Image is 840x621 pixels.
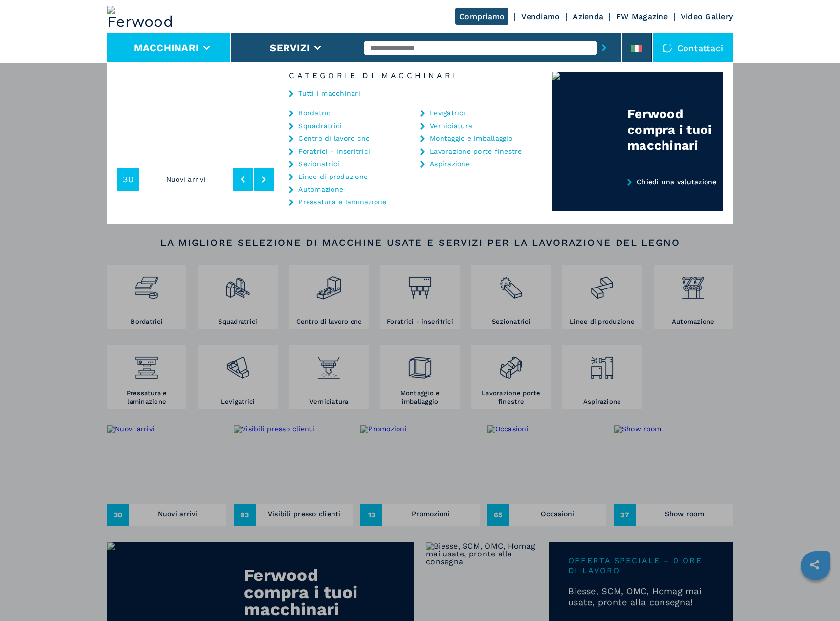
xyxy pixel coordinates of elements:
img: image [274,72,432,170]
a: Tutti i macchinari [298,90,360,97]
button: Macchinari [134,42,199,54]
img: Contattaci [663,43,672,53]
span: 30 [123,175,134,184]
a: Pressatura e laminazione [298,199,386,205]
a: Aspirazione [430,160,470,167]
button: Servizi [270,42,309,54]
img: Ferwood [107,6,177,27]
div: Contattaci [653,33,733,63]
a: FW Magazine [616,12,668,21]
a: Vendiamo [521,12,560,21]
a: Foratrici - inseritrici [298,148,370,155]
a: Centro di lavoro cnc [298,135,370,142]
a: Levigatrici [430,110,465,116]
a: Verniciatura [430,122,472,129]
img: image [117,72,274,170]
p: Nuovi arrivi [139,168,233,191]
a: Lavorazione porte finestre [430,148,522,155]
a: Bordatrici [298,110,333,116]
a: Video Gallery [681,12,733,21]
a: Squadratrici [298,122,342,129]
a: Compriamo [455,8,508,25]
a: Montaggio e imballaggio [430,135,512,142]
a: Azienda [573,12,603,21]
h6: Categorie di Macchinari [274,72,552,80]
a: Sezionatrici [298,160,339,167]
a: Automazione [298,186,343,193]
div: Ferwood compra i tuoi macchinari [627,106,723,153]
button: submit-button [597,37,612,59]
a: Chiedi una valutazione [552,178,723,212]
a: Linee di produzione [298,173,368,180]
